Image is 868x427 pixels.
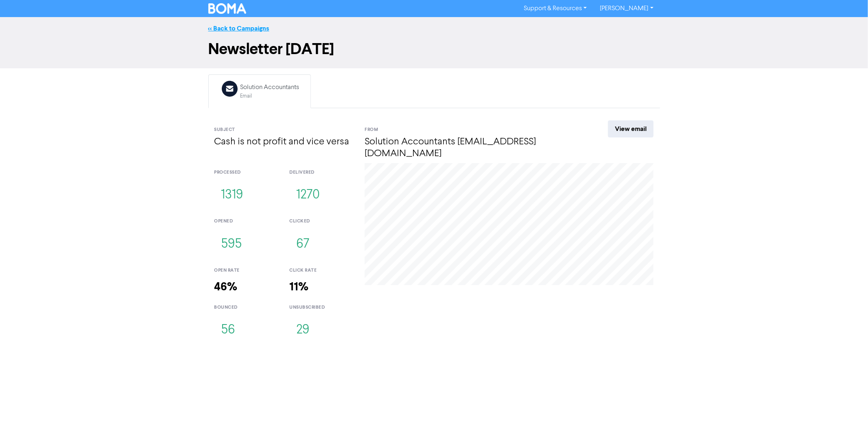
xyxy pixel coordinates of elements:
[214,317,242,344] button: 56
[214,218,278,225] div: opened
[517,2,593,15] a: Support & Resources
[214,231,249,258] button: 595
[214,280,238,294] strong: 46%
[214,126,353,133] div: Subject
[208,24,269,33] a: << Back to Campaigns
[608,120,654,137] a: View email
[289,304,352,311] div: unsubscribed
[289,169,352,176] div: delivered
[289,182,327,209] button: 1270
[289,280,308,294] strong: 11%
[365,136,578,160] h4: Solution Accountants [EMAIL_ADDRESS][DOMAIN_NAME]
[593,2,660,15] a: [PERSON_NAME]
[214,267,278,274] div: open rate
[214,169,278,176] div: processed
[208,40,660,59] h1: Newsletter [DATE]
[214,304,278,311] div: bounced
[827,388,868,427] iframe: Chat Widget
[289,317,316,344] button: 29
[241,83,300,92] div: Solution Accountants
[208,3,247,14] img: BOMA Logo
[289,231,316,258] button: 67
[214,182,250,209] button: 1319
[365,126,578,133] div: From
[241,92,300,100] div: Email
[214,136,353,148] h4: Cash is not profit and vice versa
[289,218,352,225] div: clicked
[289,267,352,274] div: click rate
